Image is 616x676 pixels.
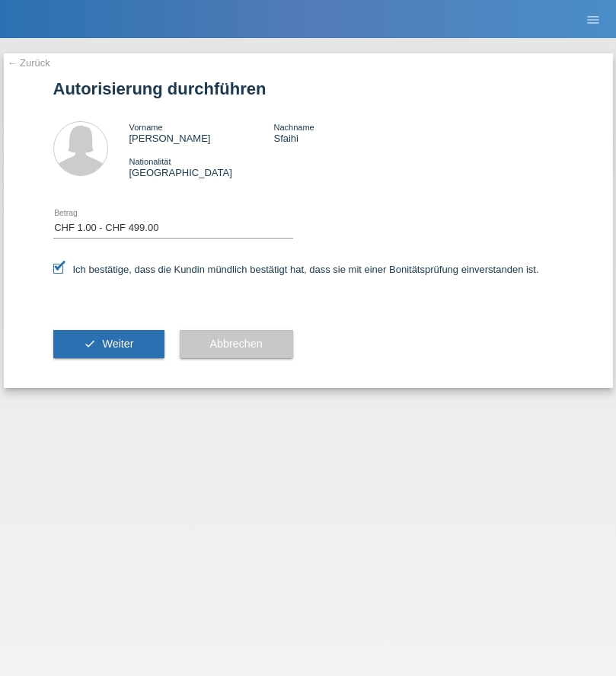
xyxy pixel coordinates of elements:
[53,264,539,275] label: Ich bestätige, dass die Kundin mündlich bestätigt hat, dass sie mit einer Bonitätsprüfung einvers...
[102,338,133,350] span: Weiter
[273,123,314,132] span: Nachname
[129,157,171,166] span: Nationalität
[180,330,293,359] button: Abbrechen
[8,57,50,69] a: ← Zurück
[210,338,263,350] span: Abbrechen
[578,14,608,24] a: menu
[53,79,563,98] h1: Autorisierung durchführen
[129,123,163,132] span: Vorname
[586,12,601,27] i: menu
[84,338,96,350] i: check
[53,330,164,359] button: check Weiter
[129,121,274,144] div: [PERSON_NAME]
[129,155,274,178] div: [GEOGRAPHIC_DATA]
[273,121,418,144] div: Sfaihi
